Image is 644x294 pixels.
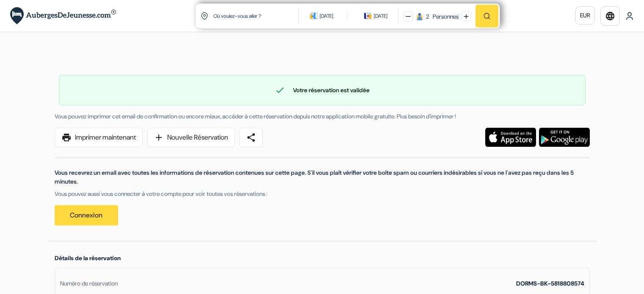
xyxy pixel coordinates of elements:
div: [DATE] [320,12,333,20]
img: location icon [201,12,208,20]
span: share [246,132,256,143]
div: Votre réservation est validée [59,85,585,95]
img: User Icon [625,12,634,20]
div: Personnes [430,12,459,21]
img: guest icon [416,13,423,20]
img: Téléchargez l'application gratuite [539,128,590,147]
span: Détails de la réservation [55,254,121,262]
span: Vous pouvez imprimer cet email de confirmation ou encore mieux, accéder à cette réservation depui... [55,113,456,120]
img: plus [464,14,469,19]
i: language [605,11,615,21]
a: printImprimer maintenant [55,128,143,147]
div: [DATE] [374,12,387,20]
span: check [275,85,285,95]
a: share [239,128,263,147]
p: Vous pouvez aussi vous connecter à votre compte pour voir toutes vos réservations : [55,190,590,198]
img: Téléchargez l'application gratuite [485,128,536,147]
a: language [600,6,620,26]
div: 2 [426,12,429,21]
span: print [61,132,72,143]
a: addNouvelle Réservation [147,128,235,147]
img: calendarIcon icon [310,12,318,19]
p: Vous recevrez un email avec toutes les informations de réservation contenues sur cette page. S'il... [55,168,590,186]
input: Ville, université ou logement [213,5,300,26]
a: Connexion [55,205,118,225]
span: add [154,132,164,143]
img: AubergesDeJeunesse.com [10,7,116,25]
div: Numéro de réservation [60,279,118,288]
strong: DORMS-BK-5818808574 [516,280,584,287]
a: EUR [575,6,595,25]
img: calendarIcon icon [364,12,372,19]
img: minus [406,14,411,19]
